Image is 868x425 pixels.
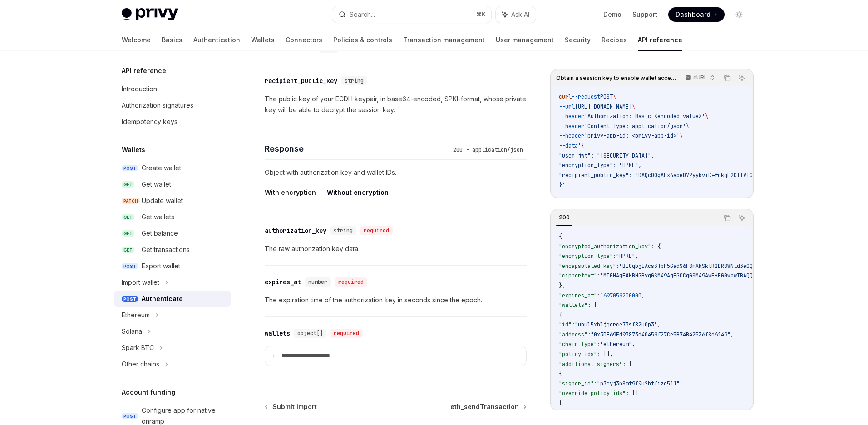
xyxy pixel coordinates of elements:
h4: Response [265,143,449,155]
span: "recipient_public_key": "DAQcDQgAEx4aoeD72yykviK+fckqE2CItVIGn1rCnvCXZ1HgpOcMEMialRmTrqIK4oZlYd1" [559,172,867,179]
div: Introduction [122,84,157,94]
button: Search...⌘K [332,6,491,23]
div: authorization_key [265,226,326,235]
button: Toggle dark mode [732,7,746,22]
span: 'privy-app-id: <privy-app-id>' [584,132,680,139]
span: : [572,321,575,328]
span: : [613,252,616,260]
span: POST [122,296,138,302]
span: "wallets" [559,301,587,309]
span: --url [559,103,575,110]
span: --header [559,113,584,120]
span: "ciphertext" [559,272,597,279]
span: : [597,292,600,299]
span: Ask AI [511,10,529,19]
h5: Wallets [122,144,145,155]
button: Copy the contents from the code block [721,72,733,84]
span: "address" [559,331,587,338]
span: "id" [559,321,572,328]
span: POST [600,93,613,100]
span: POST [122,263,138,270]
div: Create wallet [142,163,181,173]
a: GETGet transactions [114,242,231,258]
a: Authentication [193,29,240,51]
span: : [] [626,390,638,397]
span: Obtain a session key to enable wallet access. [556,74,676,82]
a: Demo [603,10,621,19]
a: Transaction management [403,29,485,51]
span: "encryption_type": "HPKE", [559,162,641,169]
span: --header [559,132,584,139]
span: : [587,331,591,338]
button: With encryption [265,182,316,203]
span: GET [122,181,134,188]
button: Ask AI [496,6,536,23]
a: Welcome [122,29,151,51]
a: Security [565,29,591,51]
span: }, [559,282,565,289]
span: \ [705,113,708,120]
span: { [559,370,562,377]
span: : [594,380,597,387]
span: Submit import [272,402,317,411]
h5: Account funding [122,387,175,398]
span: : { [651,243,661,250]
a: Basics [162,29,182,51]
span: string [334,227,353,234]
span: , [632,341,635,348]
p: The public key of your ECDH keypair, in base64-encoded, SPKI-format, whose private key will be ab... [265,94,527,115]
div: recipient_public_key [265,76,337,85]
div: required [330,329,363,338]
a: POSTCreate wallet [114,160,231,176]
a: Connectors [286,29,322,51]
span: \ [680,132,683,139]
div: Authorization signatures [122,100,193,111]
span: '{ [578,142,584,149]
span: , [657,321,661,328]
span: : [ [587,301,597,309]
span: POST [122,413,138,420]
a: GETGet balance [114,225,231,242]
a: Idempotency keys [114,114,231,130]
a: Authorization signatures [114,97,231,114]
span: : [597,341,600,348]
span: [URL][DOMAIN_NAME] [575,103,632,110]
span: eth_sendTransaction [450,402,519,411]
span: }' [559,181,565,188]
div: Spark BTC [122,342,154,353]
div: Get transactions [142,244,190,255]
span: 1697059200000 [600,292,641,299]
span: : [597,272,600,279]
span: --request [572,93,600,100]
span: curl [559,93,572,100]
span: POST [122,165,138,172]
span: "HPKE" [616,252,635,260]
span: : [], [597,351,613,358]
div: wallets [265,329,290,338]
span: --data [559,142,578,149]
span: "ubul5xhljqorce73sf82u0p3" [575,321,657,328]
div: Get wallet [142,179,171,190]
a: GETGet wallets [114,209,231,225]
div: Search... [350,9,375,20]
span: 'Content-Type: application/json' [584,123,686,130]
span: , [730,331,734,338]
div: Get balance [142,228,178,239]
span: "chain_type" [559,341,597,348]
a: API reference [638,29,682,51]
a: POSTAuthenticate [114,291,231,307]
span: { [559,233,562,240]
span: Dashboard [676,10,710,19]
a: Policies & controls [333,29,392,51]
span: \ [686,123,689,130]
span: , [635,252,638,260]
h5: API reference [122,65,166,76]
span: 'Authorization: Basic <encoded-value>' [584,113,705,120]
span: { [559,311,562,319]
a: Dashboard [668,7,725,22]
a: Recipes [602,29,627,51]
div: Export wallet [142,261,180,272]
span: "user_jwt": "[SECURITY_DATA]", [559,152,654,159]
span: "p3cyj3n8mt9f9u2htfize511" [597,380,680,387]
div: Ethereum [122,310,150,321]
